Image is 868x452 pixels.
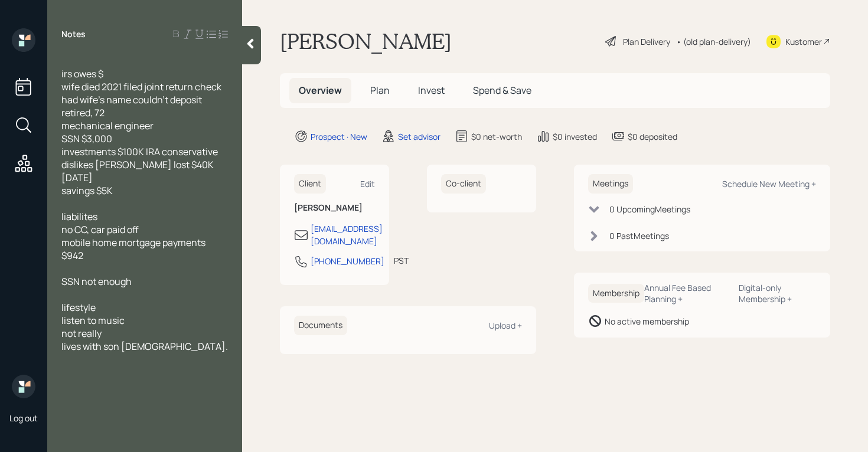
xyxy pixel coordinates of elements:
[722,178,816,189] div: Schedule New Meeting +
[294,316,347,335] h6: Documents
[473,84,531,97] span: Spend & Save
[294,203,375,213] h6: [PERSON_NAME]
[628,130,677,143] div: $0 deposited
[280,28,452,54] h1: [PERSON_NAME]
[9,412,38,424] div: Log out
[311,130,367,143] div: Prospect · New
[609,203,690,215] div: 0 Upcoming Meeting s
[299,84,342,97] span: Overview
[588,284,644,303] h6: Membership
[489,320,522,331] div: Upload +
[471,130,522,143] div: $0 net-worth
[61,106,105,119] span: retired, 72
[61,236,207,262] span: mobile home mortgage payments $942
[676,35,751,48] div: • (old plan-delivery)
[61,210,97,223] span: liabilites
[61,80,223,106] span: wife died 2021 filed joint return check had wife's name couldn't deposit
[588,174,633,194] h6: Meetings
[418,84,445,97] span: Invest
[623,35,670,48] div: Plan Delivery
[605,315,689,327] div: No active membership
[553,130,597,143] div: $0 invested
[61,184,113,197] span: savings $5K
[311,255,384,267] div: [PHONE_NUMBER]
[61,340,228,353] span: lives with son [DEMOGRAPHIC_DATA].
[61,223,139,236] span: no CC, car paid off
[609,230,669,242] div: 0 Past Meeting s
[785,35,822,48] div: Kustomer
[61,28,86,40] label: Notes
[394,254,409,267] div: PST
[61,145,218,158] span: investments $100K IRA conservative
[61,132,112,145] span: SSN $3,000
[61,275,132,288] span: SSN not enough
[12,375,35,398] img: retirable_logo.png
[398,130,440,143] div: Set advisor
[370,84,390,97] span: Plan
[644,282,729,304] div: Annual Fee Based Planning +
[61,301,96,314] span: lifestyle
[739,282,816,304] div: Digital-only Membership +
[61,314,125,327] span: listen to music
[311,222,383,247] div: [EMAIL_ADDRESS][DOMAIN_NAME]
[441,174,486,194] h6: Co-client
[61,119,154,132] span: mechanical engineer
[360,178,375,189] div: Edit
[61,158,216,184] span: dislikes [PERSON_NAME] lost $40K [DATE]
[294,174,326,194] h6: Client
[61,67,103,80] span: irs owes $
[61,327,102,340] span: not really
